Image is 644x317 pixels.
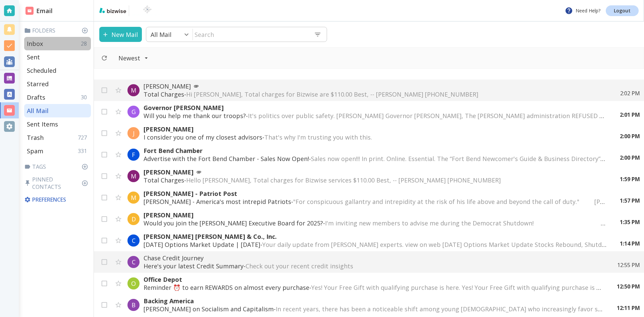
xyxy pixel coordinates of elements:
p: [PERSON_NAME] - America's most intrepid Patriots - [144,198,606,206]
p: Scheduled [27,66,56,74]
p: D [131,215,136,223]
p: C [132,236,136,245]
input: Search [193,28,309,41]
p: [PERSON_NAME] on Socialism and Capitalism - [144,305,603,313]
div: Starred [24,77,91,91]
p: 12:50 PM [617,283,640,290]
div: Preferences [23,193,91,206]
img: BioTech International [132,5,163,16]
p: [PERSON_NAME] [144,211,606,219]
p: Governor [PERSON_NAME] [144,104,606,112]
button: Refresh [98,52,110,64]
p: Tags [24,163,91,170]
p: Total Charges - [144,90,607,98]
p: O [131,279,136,287]
div: Trash727 [24,131,91,144]
button: Filter [112,51,155,65]
p: M [131,172,136,180]
p: [PERSON_NAME] - Patriot Post [144,190,606,198]
p: Inbox [27,40,43,48]
p: Reminder ⏰ to earn REWARDS on almost every purchase - [144,283,603,292]
div: Drafts30 [24,91,91,104]
p: Backing America [144,297,603,305]
p: [PERSON_NAME] [144,168,606,176]
p: M [131,86,136,94]
h2: Email [25,6,53,15]
p: Here's your latest Credit Summary - [144,262,604,270]
div: Sent [24,50,91,64]
p: Sent Items [27,120,58,128]
p: 28 [81,40,90,47]
span: That's why I'm trusting you with this. ‌ ‌ ‌ ‌ ‌ ‌ ‌ ‌ ‌ ‌ ‌ ‌ ‌ ‌ ‌ ‌ ‌ ‌ ‌ ‌ ‌ ‌ ‌ ‌ ‌ ‌ ‌ ‌ ‌ ... [264,133,501,141]
p: I consider you one of my closest advisors - [144,133,606,141]
p: Need Help? [565,7,600,15]
p: Folders [24,27,91,34]
p: 1:35 PM [620,218,640,226]
p: All Mail [27,107,49,115]
p: [PERSON_NAME] [144,82,607,90]
p: 727 [78,134,90,141]
p: Would you join the [PERSON_NAME] Executive Board for 2025? - [144,219,606,227]
img: bizwise [99,8,126,13]
p: [DATE] Options Market Update | [DATE] - [144,241,606,249]
a: Logout [606,5,639,16]
p: Logout [614,8,631,13]
p: Sent [27,53,40,61]
p: 30 [81,94,90,101]
span: Hello [PERSON_NAME], Total charges for Bizwise services $110.00 Best, -- [PERSON_NAME] [PHONE_NUM... [186,176,501,184]
div: Sent Items [24,117,91,131]
p: Pinned Contacts [24,176,91,191]
p: 2:01 PM [620,111,640,118]
p: 1:57 PM [620,197,640,204]
div: All Mail [24,104,91,117]
p: M [131,194,136,202]
span: Check out your recent credit insights ͏ ͏ ͏ ͏ ͏ ͏ ͏ ͏ ͏ ͏ ͏ ͏ ͏ ͏ ͏ ͏ ͏ ͏ ͏ ͏ ͏ ͏ ͏ ͏ ͏ ͏ ͏ ͏ ͏ ͏... [246,262,491,270]
p: 2:00 PM [620,154,640,161]
div: Inbox28 [24,37,91,50]
span: Hi [PERSON_NAME], Total charges for Bizwise are $110.00 Best, -- [PERSON_NAME] [PHONE_NUMBER] [186,90,478,98]
p: F [132,151,135,159]
p: Drafts [27,93,45,101]
img: DashboardSidebarEmail.svg [25,7,34,15]
p: Office Depot [144,275,603,283]
span: I'm inviting new members to advise me during the Democrat Shutdown! ‌ ‌ ‌ ‌ ‌ ‌ ‌ ‌ ‌ ‌ ‌ ‌ ‌ ‌ ‌... [325,219,643,227]
p: B [131,301,136,309]
p: Spam [27,147,43,155]
p: 12:55 PM [617,261,640,269]
p: 2:00 PM [620,133,640,140]
p: J [133,129,135,137]
p: All Mail [151,31,171,39]
p: [PERSON_NAME] [144,125,606,133]
p: [PERSON_NAME] [PERSON_NAME] & Co., Inc. [144,232,606,241]
p: G [131,108,136,116]
p: Advertise with the Fort Bend Chamber - Sales Now Open! - [144,155,606,163]
p: Chase Credit Journey [144,254,604,262]
p: 331 [78,147,90,155]
p: 12:11 PM [617,304,640,312]
p: Trash [27,134,44,142]
p: Will you help me thank our troops? - [144,112,606,120]
p: 2:02 PM [620,90,640,97]
button: New Mail [99,27,142,42]
div: Spam331 [24,144,91,158]
p: Total Charges - [144,176,606,184]
div: Scheduled [24,64,91,77]
p: Starred [27,80,49,88]
p: Fort Bend Chamber [144,147,606,155]
p: C [132,258,136,266]
p: 1:59 PM [620,175,640,183]
p: Preferences [24,196,90,203]
p: 1:14 PM [620,240,640,247]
